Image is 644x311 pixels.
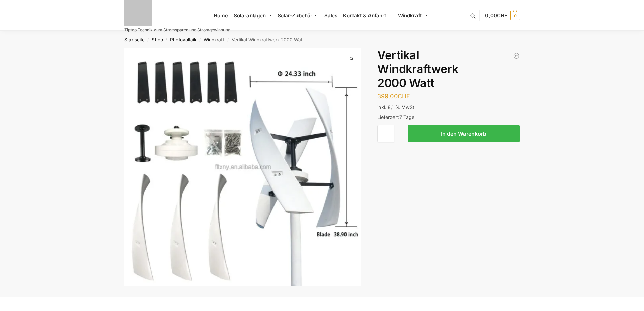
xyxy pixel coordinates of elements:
[321,0,340,31] a: Sales
[324,12,338,19] span: Sales
[485,12,507,19] span: 0,00
[408,125,520,142] button: In den Warenkorb
[124,48,362,286] img: Vertikal Windrad
[510,11,520,20] span: 0
[145,37,152,43] span: /
[398,93,410,100] span: CHF
[231,0,275,31] a: Solaranlagen
[224,37,231,43] span: /
[513,52,520,59] a: Windkraftanlage für Garten Terrasse
[204,37,224,42] a: Windkraft
[196,37,204,43] span: /
[398,12,422,19] span: Windkraft
[377,104,416,110] span: inkl. 8,1 % MwSt.
[340,0,395,31] a: Kontakt & Anfahrt
[377,93,410,100] bdi: 399,00
[485,5,520,26] a: 0,00CHF 0
[275,0,321,31] a: Solar-Zubehör
[377,48,520,90] h1: Vertikal Windkraftwerk 2000 Watt
[124,48,362,286] a: Vertikal WindradHd63d2b51b2484c83bf992b756e770dc5o
[163,37,170,43] span: /
[234,12,266,19] span: Solaranlagen
[124,37,145,42] a: Startseite
[170,37,196,42] a: Photovoltaik
[497,12,507,19] span: CHF
[395,0,430,31] a: Windkraft
[399,114,414,120] span: 7 Tage
[343,12,386,19] span: Kontakt & Anfahrt
[377,114,414,120] span: Lieferzeit:
[152,37,163,42] a: Shop
[124,28,230,32] p: Tiptop Technik zum Stromsparen und Stromgewinnung
[278,12,313,19] span: Solar-Zubehör
[112,31,532,48] nav: Breadcrumb
[377,125,394,142] input: Produktmenge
